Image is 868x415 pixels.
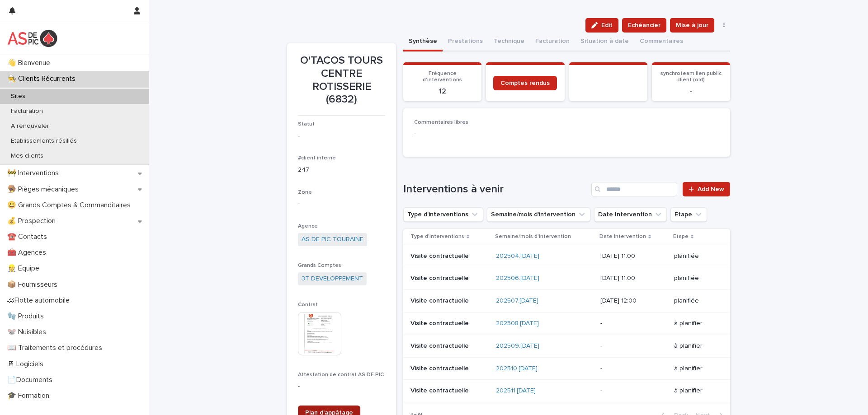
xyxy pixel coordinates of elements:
[4,264,47,273] p: 👷 Equipe
[4,248,53,257] p: 🧰 Agences
[4,201,138,210] p: 😃 Grands Comptes & Commanditaires
[674,252,716,260] p: planifiée
[657,87,725,96] p: -
[670,18,714,33] button: Mise à jour
[496,365,538,373] a: 202510.[DATE]
[500,80,550,86] span: Comptes rendus
[414,120,468,125] span: Commentaires libres
[410,232,464,242] p: Type d'interventions
[298,121,315,127] span: Statut
[403,245,730,267] tr: Visite contractuelle202504.[DATE] [DATE] 11:00planifiée
[410,342,489,350] p: Visite contractuelle
[4,280,65,289] p: 📦 Fournisseurs
[622,18,666,33] button: Echéancier
[403,183,588,196] h1: Interventions à venir
[591,182,677,196] input: Search
[298,155,336,161] span: #client interne
[298,131,385,141] p: -
[674,297,716,305] p: planifiée
[674,342,716,350] p: à planifier
[4,376,60,384] p: 📄Documents
[4,312,51,321] p: 🧤 Produits
[4,137,84,145] p: Etablissements résiliés
[4,296,77,305] p: 🏎Flotte automobile
[4,152,51,160] p: Mes clients
[493,76,557,90] a: Comptes rendus
[683,182,730,196] a: Add New
[4,122,57,130] p: A renouveler
[530,33,575,51] button: Facturation
[670,207,707,222] button: Etape
[298,224,318,229] span: Agence
[600,342,666,350] p: -
[4,233,54,241] p: ☎️ Contacts
[600,365,666,373] p: -
[698,186,724,192] span: Add New
[600,387,666,395] p: -
[298,199,385,209] p: -
[403,290,730,312] tr: Visite contractuelle202507.[DATE] [DATE] 12:00planifiée
[600,252,666,260] p: [DATE] 11:00
[628,21,660,30] span: Echéancier
[403,33,443,51] button: Synthèse
[4,75,83,83] p: 👨‍🍳 Clients Récurrents
[4,328,53,336] p: 🐭 Nuisibles
[4,185,86,194] p: 🪤 Pièges mécaniques
[4,107,50,115] p: Facturation
[410,252,489,260] p: Visite contractuelle
[423,71,462,83] span: Fréquence d'interventions
[403,312,730,335] tr: Visite contractuelle202508.[DATE] -à planifier
[594,207,667,222] button: Date Intervention
[298,263,341,268] span: Grands Comptes
[495,232,571,242] p: Semaine/mois d'intervention
[488,33,530,51] button: Technique
[496,387,536,395] a: 202511.[DATE]
[496,275,539,282] a: 202506.[DATE]
[4,217,63,225] p: 💰 Prospection
[585,18,618,33] button: Edit
[410,275,489,282] p: Visite contractuelle
[4,59,57,67] p: 👋 Bienvenue
[599,232,646,242] p: Date Intervention
[496,252,539,260] a: 202504.[DATE]
[298,382,385,391] p: -
[403,357,730,380] tr: Visite contractuelle202510.[DATE] -à planifier
[443,33,488,51] button: Prestations
[302,235,363,244] a: AS DE PIC TOURAINE
[487,207,590,222] button: Semaine/mois d'intervention
[601,22,613,28] span: Edit
[410,365,489,373] p: Visite contractuelle
[674,275,716,282] p: planifiée
[673,232,689,242] p: Etape
[298,165,385,175] p: 247
[600,297,666,305] p: [DATE] 12:00
[403,380,730,402] tr: Visite contractuelle202511.[DATE] -à planifier
[676,21,708,30] span: Mise à jour
[410,297,489,305] p: Visite contractuelle
[4,392,57,400] p: 🎓 Formation
[4,344,109,352] p: 📖 Traitements et procédures
[403,267,730,290] tr: Visite contractuelle202506.[DATE] [DATE] 11:00planifiée
[674,365,716,373] p: à planifier
[298,372,384,378] span: Attestation de contrat AS DE PIC
[4,360,51,368] p: 🖥 Logiciels
[298,302,318,308] span: Contrat
[410,387,489,395] p: Visite contractuelle
[674,387,716,395] p: à planifier
[4,169,66,177] p: 🚧 Interventions
[414,129,719,139] p: -
[7,29,57,47] img: yKcqic14S0S6KrLdrqO6
[600,320,666,327] p: -
[496,297,538,305] a: 202507.[DATE]
[403,207,483,222] button: Type d'interventions
[298,54,385,106] p: O'TACOS TOURS CENTRE ROTISSERIE (6832)
[4,93,33,100] p: Sites
[575,33,634,51] button: Situation à date
[660,71,722,83] span: synchroteam lien public client (old)
[302,274,363,284] a: 3T DEVELOPPEMENT
[403,335,730,357] tr: Visite contractuelle202509.[DATE] -à planifier
[496,342,539,350] a: 202509.[DATE]
[298,190,312,195] span: Zone
[634,33,689,51] button: Commentaires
